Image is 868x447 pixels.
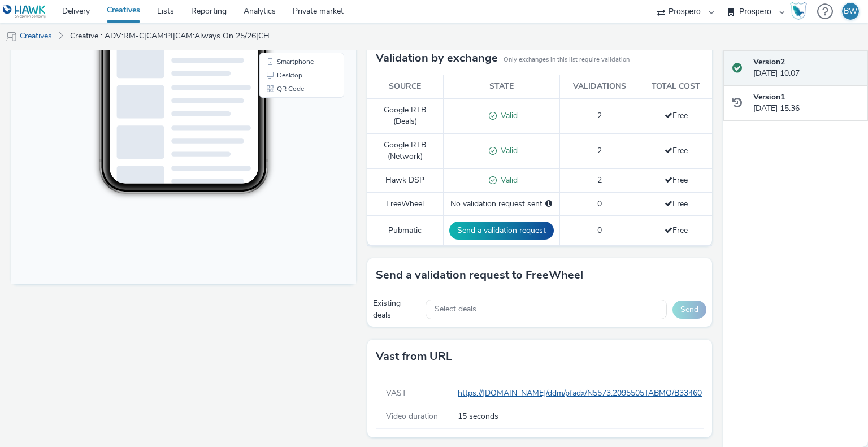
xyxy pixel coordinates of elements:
td: Hawk DSP [367,168,443,192]
span: 2 [597,145,602,156]
span: Select deals... [435,305,481,314]
div: BW [844,3,857,20]
span: Desktop [266,251,291,258]
th: State [443,75,559,98]
div: Existing deals [373,298,420,321]
span: Smartphone [266,237,302,244]
img: mobile [6,31,17,42]
td: Google RTB (Deals) [367,98,443,133]
small: Only exchanges in this list require validation [504,55,630,64]
td: FreeWheel [367,192,443,215]
h3: Vast from URL [376,348,452,365]
li: Smartphone [250,234,331,248]
th: Source [367,75,443,98]
span: 0 [597,225,602,236]
span: 0 [597,198,602,209]
div: [DATE] 15:36 [753,92,859,115]
span: Free [665,145,688,156]
span: 9:24 [110,44,120,50]
span: VAST [386,388,406,398]
h3: Validation by exchange [376,50,498,67]
td: Pubmatic [367,215,443,245]
li: QR Code [250,261,331,275]
span: Valid [497,175,518,185]
span: 15 seconds [458,411,700,422]
th: Validations [559,75,640,98]
span: Free [665,198,688,209]
span: 2 [597,110,602,121]
span: Free [665,175,688,185]
span: Video duration [386,411,438,422]
span: QR Code [266,264,293,271]
div: No validation request sent [449,198,554,210]
div: [DATE] 10:07 [753,57,859,80]
div: Please select a deal below and click on Send to send a validation request to FreeWheel. [545,198,552,210]
button: Send a validation request [449,222,554,240]
h3: Send a validation request to FreeWheel [376,267,583,284]
li: Desktop [250,248,331,261]
td: Google RTB (Network) [367,133,443,168]
span: 2 [597,175,602,185]
span: Valid [497,145,518,156]
a: Hawk Academy [790,2,811,20]
strong: Version 2 [753,57,785,67]
button: Send [672,301,706,319]
th: Total cost [640,75,712,98]
span: Free [665,225,688,236]
strong: Version 1 [753,92,785,102]
span: Free [665,110,688,121]
a: Creative : ADV:RM-C|CAM:PI|CAM:Always On 25/26|CHA:Video|PLA:Prospero|INV:LoopMe|TEC:N/A|PHA:|OBJ... [64,23,281,50]
img: undefined Logo [3,5,46,19]
span: Valid [497,110,518,121]
img: Hawk Academy [790,2,807,20]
